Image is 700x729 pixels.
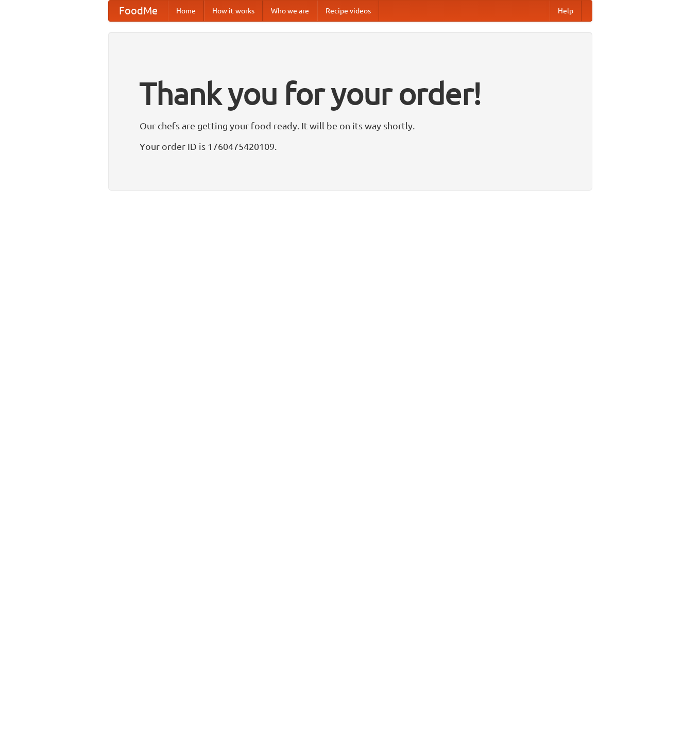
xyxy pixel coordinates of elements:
p: Our chefs are getting your food ready. It will be on its way shortly. [140,118,561,133]
h1: Thank you for your order! [140,69,561,118]
a: Who we are [263,1,317,21]
a: Recipe videos [317,1,379,21]
a: FoodMe [109,1,168,21]
a: Help [550,1,582,21]
a: How it works [204,1,263,21]
a: Home [168,1,204,21]
p: Your order ID is 1760475420109. [140,139,561,154]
